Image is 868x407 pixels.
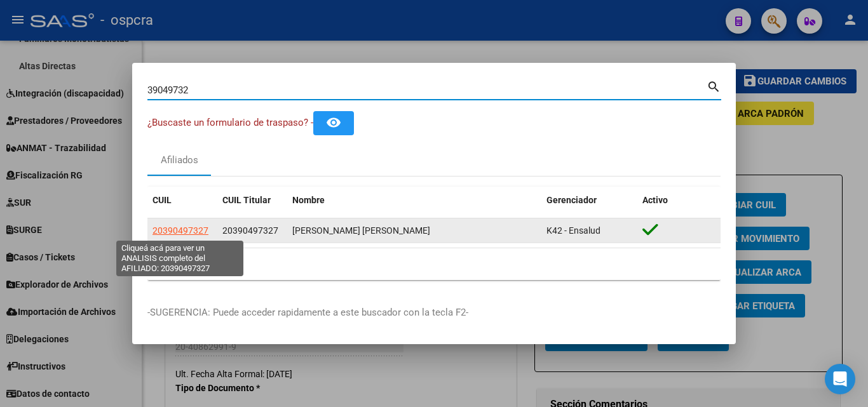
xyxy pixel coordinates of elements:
[222,195,271,205] span: CUIL Titular
[707,78,721,93] mat-icon: search
[147,187,217,214] datatable-header-cell: CUIL
[292,224,536,238] div: [PERSON_NAME] [PERSON_NAME]
[642,195,668,205] span: Activo
[326,115,341,130] mat-icon: remove_red_eye
[147,305,721,320] p: -SUGERENCIA: Puede acceder rapidamente a este buscador con la tecla F2-
[153,225,208,236] span: 20390497327
[222,225,278,236] span: 20390497327
[217,187,287,214] datatable-header-cell: CUIL Titular
[546,225,600,236] span: K42 - Ensalud
[161,153,198,168] div: Afiliados
[147,248,721,280] div: 1 total
[153,195,172,205] span: CUIL
[287,187,541,214] datatable-header-cell: Nombre
[546,195,597,205] span: Gerenciador
[541,187,637,214] datatable-header-cell: Gerenciador
[637,187,721,214] datatable-header-cell: Activo
[825,364,855,394] div: Open Intercom Messenger
[292,195,325,205] span: Nombre
[147,117,313,128] span: ¿Buscaste un formulario de traspaso? -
